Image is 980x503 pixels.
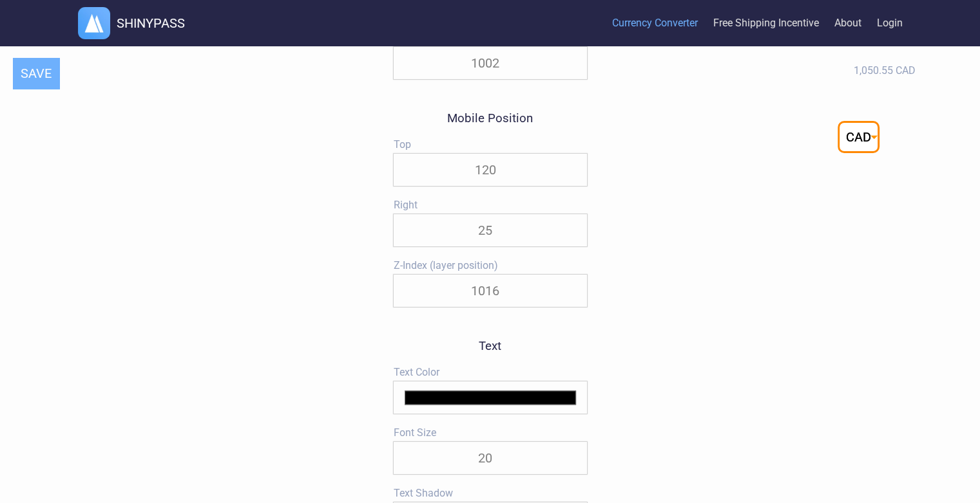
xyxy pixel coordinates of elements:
div: 1,050.55 CAD [854,64,916,77]
a: Currency Converter [612,4,698,43]
label: Z-Index (layer position) [394,259,587,271]
label: Text Color [394,366,587,378]
h3: Text [394,339,587,353]
button: SAVE [13,58,59,89]
label: Font Size [394,426,587,439]
img: logo.webp [78,7,110,39]
label: Right [394,199,587,211]
a: Login [877,4,903,43]
a: About [834,4,861,43]
label: Text Shadow [394,487,587,499]
h3: Mobile Position [394,111,587,125]
a: Free Shipping Incentive [713,4,819,43]
label: Top [394,138,587,151]
h1: SHINYPASS [117,15,185,31]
